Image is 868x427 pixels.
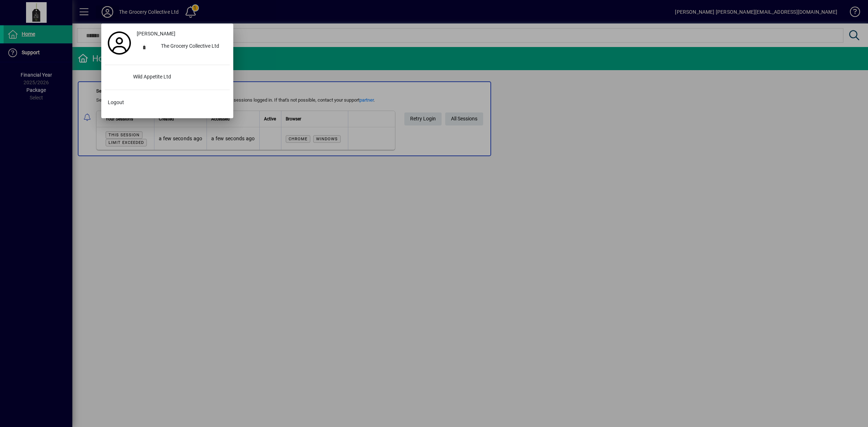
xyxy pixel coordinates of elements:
[134,40,230,53] button: The Grocery Collective Ltd
[105,96,230,109] button: Logout
[127,71,230,84] div: Wild Appetite Ltd
[137,30,175,38] span: [PERSON_NAME]
[155,40,230,53] div: The Grocery Collective Ltd
[105,71,230,84] button: Wild Appetite Ltd
[105,37,134,50] a: Profile
[108,99,124,106] span: Logout
[134,27,230,40] a: [PERSON_NAME]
